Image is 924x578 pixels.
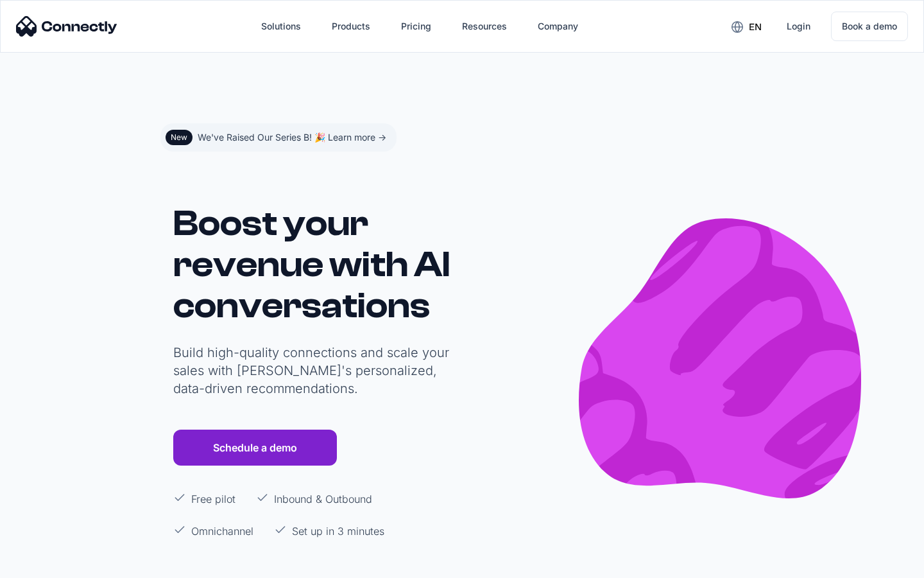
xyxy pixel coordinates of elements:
[274,491,372,507] p: Inbound & Outbound
[173,344,456,398] p: Build high-quality connections and scale your sales with [PERSON_NAME]'s personalized, data-drive...
[831,12,908,41] a: Book a demo
[173,430,337,466] a: Schedule a demo
[191,523,253,539] p: Omnichannel
[787,17,810,35] div: Login
[198,128,386,146] div: We've Raised Our Series B! 🎉 Learn more ->
[191,491,235,507] p: Free pilot
[776,11,821,42] a: Login
[26,556,77,574] ul: Language list
[13,554,77,574] aside: Language selected: English
[332,17,370,35] div: Products
[261,17,301,35] div: Solutions
[173,203,456,326] h1: Boost your revenue with AI conversations
[538,17,578,35] div: Company
[749,18,762,36] div: en
[401,17,431,35] div: Pricing
[462,17,507,35] div: Resources
[171,132,187,143] div: New
[16,16,117,37] img: Connectly Logo
[391,11,441,42] a: Pricing
[160,123,397,152] a: NewWe've Raised Our Series B! 🎉 Learn more ->
[292,523,384,539] p: Set up in 3 minutes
